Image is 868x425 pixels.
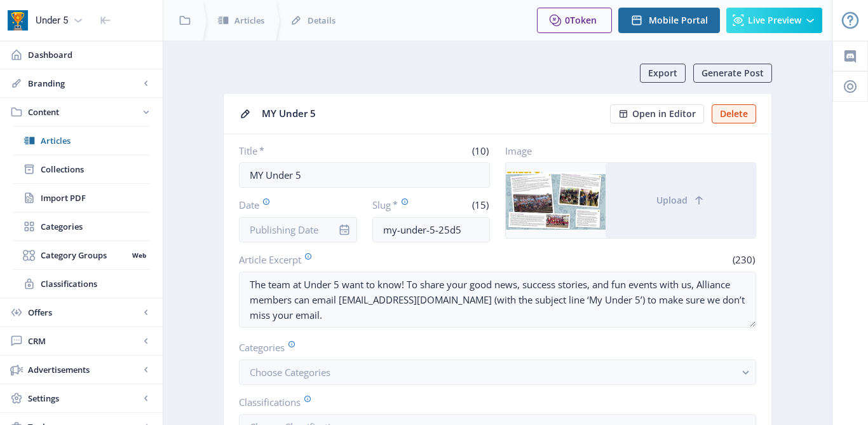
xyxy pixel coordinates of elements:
a: Collections [13,155,150,183]
img: app-icon.png [8,10,28,31]
span: Content [28,106,140,118]
span: Settings [28,392,140,405]
button: Delete [712,104,756,123]
div: Under 5 [36,6,68,34]
label: Slug [372,198,426,212]
a: Articles [13,127,150,155]
span: (15) [470,199,490,211]
label: Title [239,144,360,157]
span: Open in Editor [632,109,696,119]
a: Categories [13,212,150,240]
span: Category Groups [41,249,128,261]
a: Import PDF [13,184,150,212]
button: Live Preview [726,8,822,33]
span: Token [570,14,597,26]
span: Articles [41,134,150,147]
span: Categories [41,220,150,233]
span: Collections [41,163,150,176]
label: Date [239,198,347,212]
span: CRM [28,335,140,347]
span: Live Preview [748,15,801,25]
span: Mobile Portal [649,15,708,25]
span: Upload [656,195,688,206]
span: Import PDF [41,192,150,204]
label: Article Excerpt [239,253,492,267]
a: Classifications [13,270,150,298]
span: Articles [234,14,264,27]
label: Categories [239,340,746,354]
span: Branding [28,77,140,90]
button: Upload [606,163,756,238]
span: Generate Post [702,68,764,78]
button: Choose Categories [239,359,756,385]
span: (10) [470,144,490,157]
span: (230) [731,253,756,266]
span: Advertisements [28,363,140,376]
span: Classifications [41,277,150,290]
button: Mobile Portal [618,8,720,33]
button: Open in Editor [610,104,704,123]
button: 0Token [537,8,612,33]
a: Category GroupsWeb [13,241,150,269]
span: Choose Categories [250,366,330,379]
input: this-is-how-a-slug-looks-like [372,217,491,242]
button: Export [640,64,686,83]
div: MY Under 5 [262,104,602,123]
button: Generate Post [693,64,772,83]
span: Dashboard [28,48,153,61]
span: Export [648,68,677,78]
nb-badge: Web [128,249,150,261]
span: Details [308,14,336,27]
input: Type Article Title ... [239,162,490,188]
nb-icon: info [338,223,351,236]
span: Offers [28,306,140,319]
input: Publishing Date [239,217,357,242]
label: Image [505,144,746,157]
